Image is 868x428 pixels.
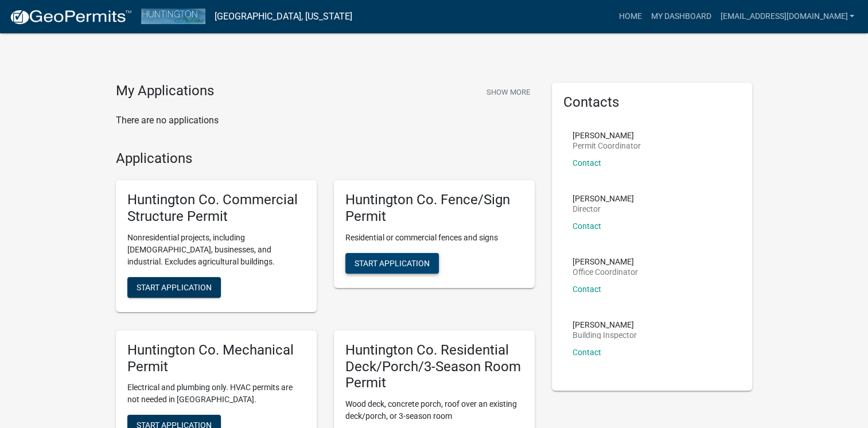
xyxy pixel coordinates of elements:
[127,277,221,298] button: Start Application
[127,192,305,225] h5: Huntington Co. Commercial Structure Permit
[345,253,439,274] button: Start Application
[573,205,634,213] p: Director
[345,342,523,391] h5: Huntington Co. Residential Deck/Porch/3-Season Room Permit
[573,348,601,357] a: Contact
[127,232,305,268] p: Nonresidential projects, including [DEMOGRAPHIC_DATA], businesses, and industrial. Excludes agric...
[573,131,641,139] p: [PERSON_NAME]
[127,342,305,375] h5: Huntington Co. Mechanical Permit
[573,321,637,329] p: [PERSON_NAME]
[573,158,601,168] a: Contact
[116,150,535,167] h4: Applications
[482,83,535,102] button: Show More
[573,285,601,294] a: Contact
[345,398,523,422] p: Wood deck, concrete porch, roof over an existing deck/porch, or 3-season room
[345,232,523,244] p: Residential or commercial fences and signs
[116,114,535,127] p: There are no applications
[573,221,601,231] a: Contact
[573,268,638,276] p: Office Coordinator
[563,94,741,111] h5: Contacts
[614,6,646,28] a: Home
[573,142,641,150] p: Permit Coordinator
[715,6,859,28] a: [EMAIL_ADDRESS][DOMAIN_NAME]
[141,9,205,24] img: Huntington County, Indiana
[137,282,212,291] span: Start Application
[127,382,305,406] p: Electrical and plumbing only. HVAC permits are not needed in [GEOGRAPHIC_DATA].
[355,258,430,267] span: Start Application
[573,194,634,203] p: [PERSON_NAME]
[573,258,638,266] p: [PERSON_NAME]
[215,7,352,26] a: [GEOGRAPHIC_DATA], [US_STATE]
[573,331,637,339] p: Building Inspector
[116,83,214,100] h4: My Applications
[345,192,523,225] h5: Huntington Co. Fence/Sign Permit
[646,6,715,28] a: My Dashboard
